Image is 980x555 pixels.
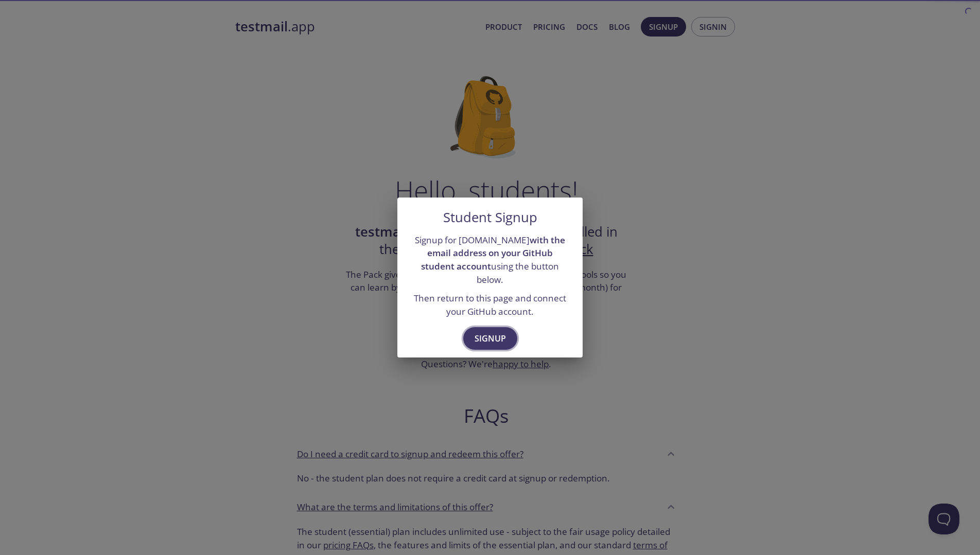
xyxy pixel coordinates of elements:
[463,327,517,350] button: Signup
[443,210,537,225] h5: Student Signup
[475,331,506,346] span: Signup
[410,292,570,318] p: Then return to this page and connect your GitHub account.
[410,234,570,287] p: Signup for [DOMAIN_NAME] using the button below.
[421,234,565,272] strong: with the email address on your GitHub student account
